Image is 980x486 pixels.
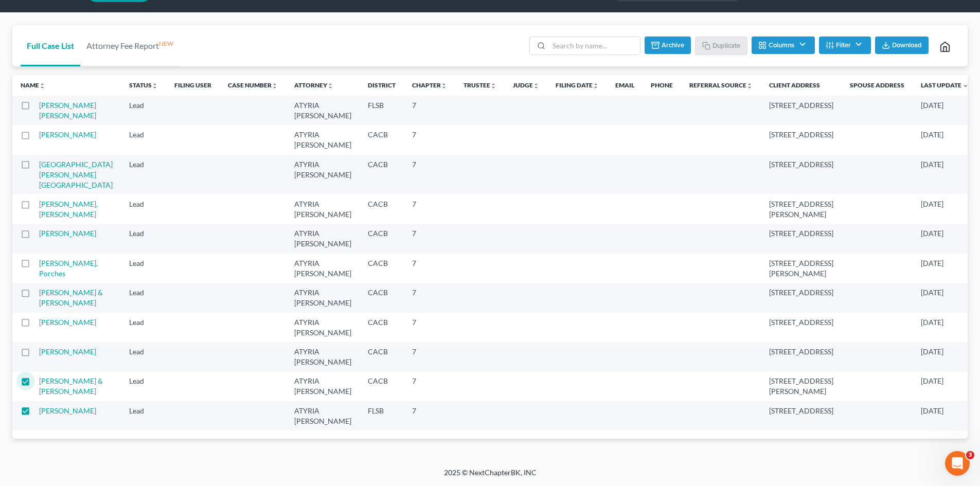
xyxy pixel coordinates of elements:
[761,254,842,283] td: [STREET_ADDRESS][PERSON_NAME]
[645,37,691,54] button: Archive
[129,81,158,89] a: Statusunfold_more
[121,125,166,154] td: Lead
[913,125,977,154] td: [DATE]
[913,372,977,401] td: [DATE]
[121,96,166,125] td: Lead
[121,224,166,254] td: Lead
[39,229,96,238] a: [PERSON_NAME]
[441,83,447,89] i: unfold_more
[533,83,539,89] i: unfold_more
[913,313,977,342] td: [DATE]
[166,75,220,96] th: Filing User
[875,37,929,54] button: Download
[842,75,913,96] th: Spouse Address
[39,83,45,89] i: unfold_more
[152,83,158,89] i: unfold_more
[412,81,447,89] a: Chapterunfold_more
[197,467,783,486] div: 2025 © NextChapterBK, INC
[761,401,842,430] td: [STREET_ADDRESS]
[39,200,98,219] a: [PERSON_NAME], [PERSON_NAME]
[404,125,455,154] td: 7
[360,401,404,430] td: FLSB
[752,37,814,54] button: Columns
[913,254,977,283] td: [DATE]
[360,224,404,254] td: CACB
[921,81,969,89] a: Last Update expand_more
[286,342,360,371] td: ATYRIA [PERSON_NAME]
[746,83,753,89] i: unfold_more
[121,401,166,430] td: Lead
[913,194,977,224] td: [DATE]
[360,75,404,96] th: District
[913,401,977,430] td: [DATE]
[404,313,455,342] td: 7
[913,155,977,194] td: [DATE]
[21,81,45,89] a: Nameunfold_more
[464,81,496,89] a: Trusteeunfold_more
[121,194,166,224] td: Lead
[404,401,455,430] td: 7
[360,283,404,312] td: CACB
[360,313,404,342] td: CACB
[39,347,96,356] a: [PERSON_NAME]
[593,83,599,89] i: unfold_more
[286,224,360,254] td: ATYRIA [PERSON_NAME]
[556,81,599,89] a: Filing Dateunfold_more
[643,75,681,96] th: Phone
[761,125,842,154] td: [STREET_ADDRESS]
[913,96,977,125] td: [DATE]
[121,342,166,371] td: Lead
[286,155,360,194] td: ATYRIA [PERSON_NAME]
[360,372,404,401] td: CACB
[945,451,970,476] iframe: Intercom live chat
[360,254,404,283] td: CACB
[913,283,977,312] td: [DATE]
[286,125,360,154] td: ATYRIA [PERSON_NAME]
[360,96,404,125] td: FLSB
[404,342,455,371] td: 7
[39,318,96,327] a: [PERSON_NAME]
[761,342,842,371] td: [STREET_ADDRESS]
[286,372,360,401] td: ATYRIA [PERSON_NAME]
[490,83,496,89] i: unfold_more
[761,224,842,254] td: [STREET_ADDRESS]
[286,313,360,342] td: ATYRIA [PERSON_NAME]
[286,254,360,283] td: ATYRIA [PERSON_NAME]
[39,101,96,120] a: [PERSON_NAME] [PERSON_NAME]
[404,224,455,254] td: 7
[549,37,640,55] input: Search by name...
[513,81,539,89] a: Judgeunfold_more
[689,81,753,89] a: Referral Sourceunfold_more
[286,96,360,125] td: ATYRIA [PERSON_NAME]
[761,283,842,312] td: [STREET_ADDRESS]
[913,224,977,254] td: [DATE]
[360,194,404,224] td: CACB
[39,160,113,189] a: [GEOGRAPHIC_DATA][PERSON_NAME][GEOGRAPHIC_DATA]
[286,194,360,224] td: ATYRIA [PERSON_NAME]
[39,376,103,395] a: [PERSON_NAME] & [PERSON_NAME]
[272,83,278,89] i: unfold_more
[913,342,977,371] td: [DATE]
[39,130,96,139] a: [PERSON_NAME]
[121,254,166,283] td: Lead
[121,313,166,342] td: Lead
[963,83,969,89] i: expand_more
[286,401,360,430] td: ATYRIA [PERSON_NAME]
[21,25,80,66] a: Full Case List
[404,372,455,401] td: 7
[39,259,98,278] a: [PERSON_NAME], Porches
[761,194,842,224] td: [STREET_ADDRESS][PERSON_NAME]
[39,406,96,415] a: [PERSON_NAME]
[360,155,404,194] td: CACB
[761,313,842,342] td: [STREET_ADDRESS]
[892,41,922,49] span: Download
[966,451,974,459] span: 3
[159,40,173,47] sup: NEW
[39,288,103,307] a: [PERSON_NAME] & [PERSON_NAME]
[360,125,404,154] td: CACB
[360,342,404,371] td: CACB
[327,83,333,89] i: unfold_more
[761,372,842,401] td: [STREET_ADDRESS][PERSON_NAME]
[404,283,455,312] td: 7
[819,37,871,54] button: Filter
